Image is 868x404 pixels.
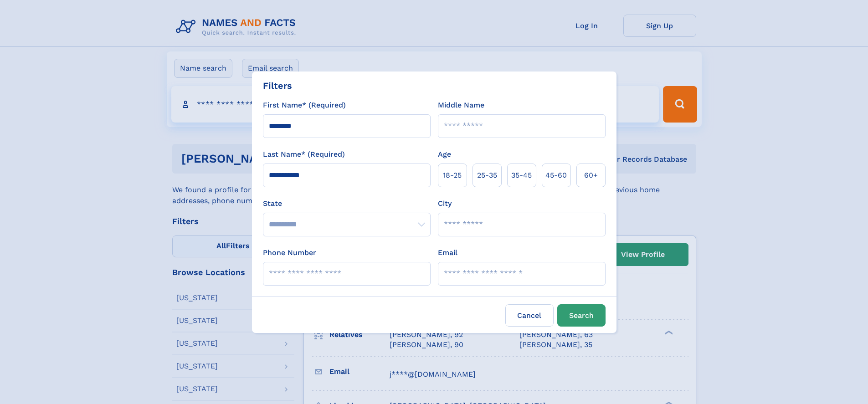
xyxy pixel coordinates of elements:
[505,304,554,327] label: Cancel
[584,170,598,181] span: 60+
[263,149,345,160] label: Last Name* (Required)
[511,170,532,181] span: 35‑45
[263,247,316,258] label: Phone Number
[557,304,606,327] button: Search
[263,198,431,209] label: State
[477,170,497,181] span: 25‑35
[438,149,451,160] label: Age
[263,79,292,92] div: Filters
[545,170,567,181] span: 45‑60
[438,247,457,258] label: Email
[438,100,484,111] label: Middle Name
[443,170,462,181] span: 18‑25
[263,100,346,111] label: First Name* (Required)
[438,198,452,209] label: City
